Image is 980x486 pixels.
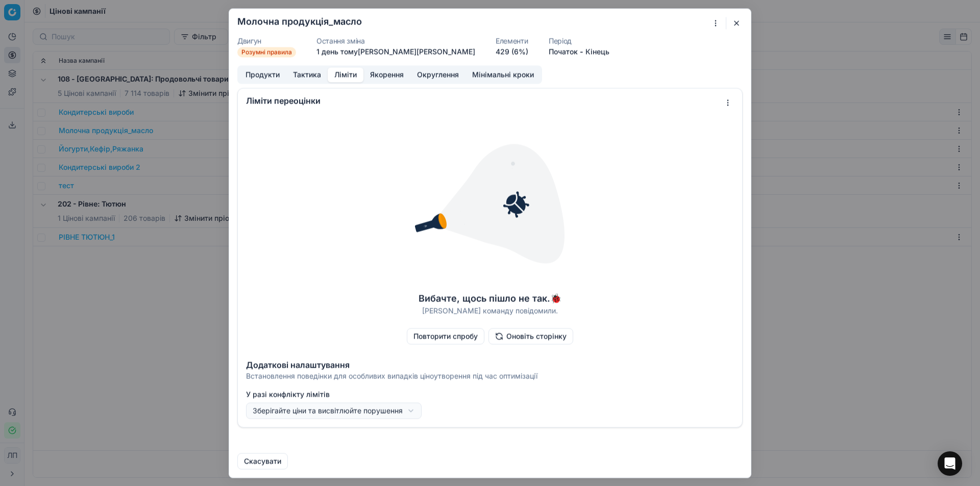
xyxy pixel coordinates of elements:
font: Скасувати [244,456,281,465]
font: Розумні правила [241,48,292,56]
font: Елементи [496,36,528,45]
font: [PERSON_NAME] [416,47,475,56]
font: Тактика [293,70,321,79]
font: Молочна продукція_масло [237,16,362,27]
button: Початок [549,46,578,57]
img: аварія [408,122,572,285]
font: Період [549,36,572,45]
font: - [580,47,583,56]
button: Повторити спробу [407,328,484,344]
font: Встановлення поведінки для особливих випадків ціноутворення під час оптимізації [246,371,537,380]
font: 1 день тому [316,47,358,56]
font: Вибачте, щось пішло не так. [419,293,550,303]
font: Кінець [585,47,609,56]
font: Початок [549,47,578,56]
font: Остання зміна [316,36,364,45]
font: Повторити спробу [413,331,478,340]
font: Додаткові налаштування [246,360,350,370]
font: 🐞 [550,293,561,303]
button: Скасувати [237,453,288,469]
font: [PERSON_NAME] команду повідомили. [422,306,558,315]
font: У разі конфлікту лімітів [246,390,330,398]
font: Якорення [370,70,404,79]
button: Кінець [585,46,609,57]
a: 429(6%) [496,46,528,57]
font: Двигун [237,36,261,45]
font: Продукти [246,70,280,79]
font: Мінімальні кроки [472,70,534,79]
font: (6%) [511,47,528,56]
font: Оновіть сторінку [506,331,567,340]
font: Округлення [417,70,459,79]
font: Ліміти [334,70,357,79]
button: Оновіть сторінку [488,328,573,344]
font: 429 [496,47,509,56]
font: Ліміти переоцінки [246,95,321,106]
font: [PERSON_NAME] [358,47,416,56]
